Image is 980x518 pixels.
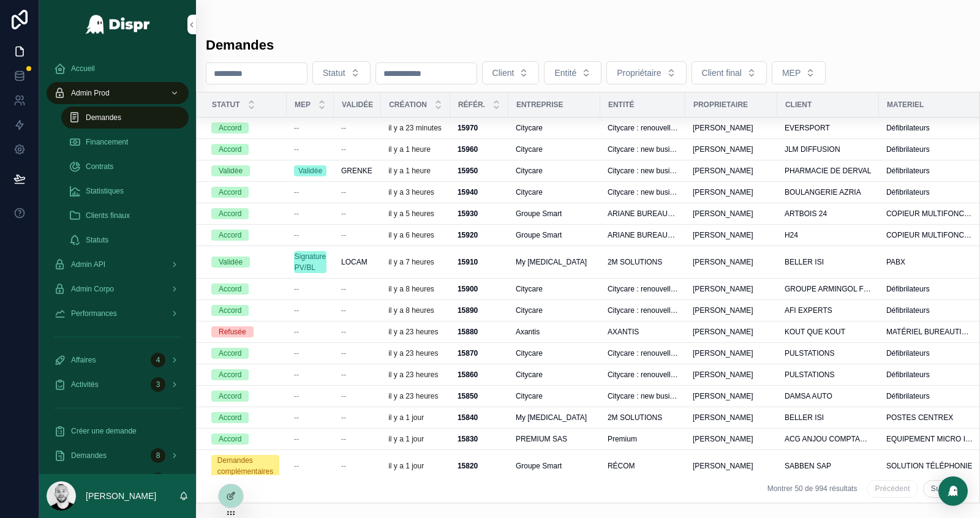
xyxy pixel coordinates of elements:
[211,187,279,198] a: Accord
[294,391,299,401] span: --
[516,370,543,380] span: Citycare
[458,258,478,266] strong: 15910
[219,369,241,380] div: Accord
[341,145,374,154] a: --
[458,145,478,154] strong: 15960
[61,156,189,178] a: Contrats
[516,327,540,337] span: Axantis
[785,306,832,315] span: AFI EXPERTS
[785,209,827,219] span: ARTBOIS 24
[71,380,99,389] span: Activités
[693,166,770,176] a: [PERSON_NAME]
[782,67,801,79] span: MEP
[516,187,593,197] a: Citycare
[886,123,930,133] span: Défibrilateurs
[608,327,678,337] a: AXANTIS
[341,327,374,337] a: --
[608,391,678,401] a: Citycare : new business
[294,165,326,176] a: Validée
[388,230,434,240] p: il y a 6 heures
[388,348,443,358] a: il y a 23 heures
[608,187,678,197] span: Citycare : new business
[388,187,443,197] a: il y a 3 heures
[516,391,543,401] span: Citycare
[294,348,299,358] span: --
[294,327,326,337] a: --
[61,180,189,202] a: Statistiques
[388,145,431,154] p: il y a 1 heure
[388,209,443,219] a: il y a 5 heures
[71,355,96,365] span: Affaires
[693,370,770,380] a: [PERSON_NAME]
[341,230,374,240] a: --
[516,284,543,294] span: Citycare
[294,145,326,154] a: --
[458,257,501,267] a: 15910
[608,306,678,315] a: Citycare : renouvellement
[693,145,770,154] a: [PERSON_NAME]
[294,370,299,380] span: --
[785,230,798,240] span: H24
[886,166,930,176] span: Défibrilateurs
[211,348,279,359] a: Accord
[219,348,241,359] div: Accord
[211,326,279,337] a: Refusée
[785,187,872,197] a: BOULANGERIE AZRIA
[482,61,540,84] button: Select Button
[785,391,872,401] a: DAMSA AUTO
[341,306,346,315] span: --
[341,370,346,380] span: --
[294,187,299,197] span: --
[294,209,299,219] span: --
[388,123,443,133] a: il y a 23 minutes
[341,327,346,337] span: --
[693,306,753,315] span: [PERSON_NAME]
[785,209,872,219] a: ARTBOIS 24
[693,284,770,294] a: [PERSON_NAME]
[608,348,678,358] a: Citycare : renouvellement
[785,123,830,133] span: EVERSPORT
[785,166,872,176] span: PHARMACIE DE DERVAL
[886,391,973,401] a: Défibrilateurs
[47,82,189,104] a: Admin Prod
[886,348,973,358] a: Défibrilateurs
[886,370,930,380] span: Défibrilateurs
[785,145,872,154] a: JLM DIFFUSION
[554,67,576,79] span: Entité
[341,123,374,133] a: --
[312,61,371,84] button: Select Button
[608,123,678,133] a: Citycare : renouvellement
[693,391,753,401] span: [PERSON_NAME]
[693,145,753,154] span: [PERSON_NAME]
[388,306,434,315] p: il y a 8 heures
[886,327,973,337] span: MATÉRIEL BUREAUTIQUE
[516,257,587,267] span: My [MEDICAL_DATA]
[341,391,346,401] span: --
[516,370,593,380] a: Citycare
[211,144,279,155] a: Accord
[294,230,326,240] a: --
[294,370,326,380] a: --
[516,145,593,154] a: Citycare
[388,230,443,240] a: il y a 6 heures
[785,370,872,380] a: PULSTATIONS
[458,167,478,175] strong: 15950
[86,211,130,220] span: Clients finaux
[219,144,241,155] div: Accord
[693,257,770,267] a: [PERSON_NAME]
[886,370,973,380] a: Défibrilateurs
[608,370,678,380] a: Citycare : renouvellement
[86,235,108,245] span: Statuts
[39,49,196,474] div: scrollable content
[388,284,443,294] a: il y a 8 heures
[294,251,326,273] a: Signature PV/BL
[341,166,372,176] span: GRENKE
[692,61,767,84] button: Select Button
[886,145,973,154] a: Défibrilateurs
[458,187,501,197] a: 15940
[785,257,824,267] span: BELLER ISI
[211,208,279,219] a: Accord
[886,187,930,197] span: Défibrilateurs
[458,124,478,132] strong: 15970
[693,391,770,401] a: [PERSON_NAME]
